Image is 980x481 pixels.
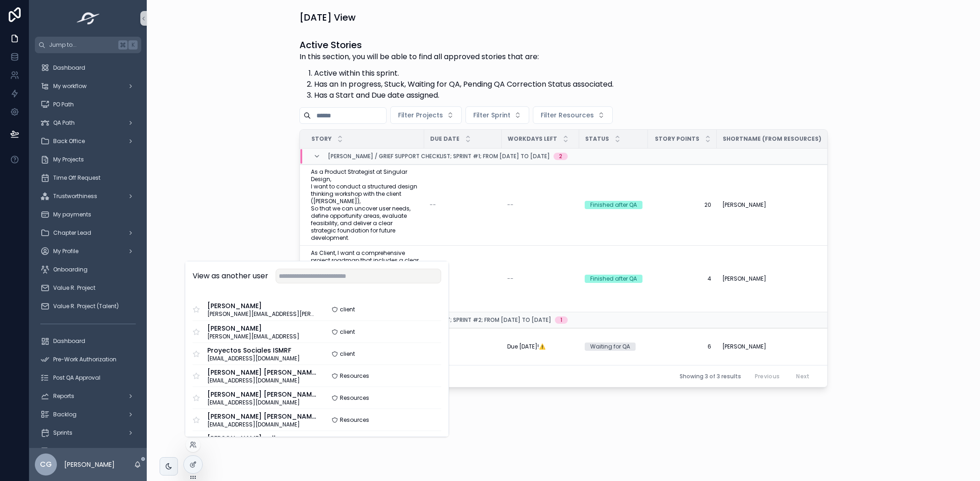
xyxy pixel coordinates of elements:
[507,275,514,282] span: --
[35,206,141,223] a: My payments
[35,406,141,423] a: Backlog
[40,459,52,470] span: Cg
[653,275,711,282] a: 4
[53,229,91,237] span: Chapter Lead
[49,41,115,49] span: Jump to...
[207,412,317,421] span: [PERSON_NAME] [PERSON_NAME]
[53,101,74,108] span: PO Path
[129,41,137,49] span: K
[328,153,550,160] span: [PERSON_NAME] / Grief Support Checklist; Sprint #1; From [DATE] to [DATE]
[35,37,141,53] button: Jump to...K
[35,78,141,94] a: My workflow
[53,303,119,310] span: Value R. Project (Talent)
[590,201,637,209] div: Finished after QA
[722,275,766,282] span: [PERSON_NAME]
[507,343,546,350] span: Due [DATE]!⚠️
[590,275,637,283] div: Finished after QA
[533,106,613,124] button: Select Button
[53,266,88,273] span: Onboarding
[722,275,833,282] a: [PERSON_NAME]
[53,393,74,400] span: Reports
[680,373,741,380] span: Showing 3 of 3 results
[35,443,141,459] a: QA
[723,135,821,143] span: Shortname (from Resources)
[585,201,642,209] a: Finished after QA
[559,153,562,160] div: 2
[35,333,141,349] a: Dashboard
[64,460,115,469] p: [PERSON_NAME]
[340,394,369,402] span: Resources
[53,211,91,218] span: My payments
[53,248,78,255] span: My Profile
[473,111,510,120] span: Filter Sprint
[35,115,141,131] a: QA Path
[722,343,833,350] a: [PERSON_NAME]
[585,135,609,143] span: Status
[35,60,141,76] a: Dashboard
[53,284,95,292] span: Value R. Project
[507,201,514,209] span: --
[193,271,268,282] h2: View as another user
[207,390,317,399] span: [PERSON_NAME] [PERSON_NAME] [PERSON_NAME]
[653,201,711,209] a: 20
[465,106,529,124] button: Select Button
[207,310,317,318] span: [PERSON_NAME][EMAIL_ADDRESS][PERSON_NAME][DOMAIN_NAME]
[299,51,614,62] p: In this section, you will be able to find all approved stories that are:
[35,388,141,404] a: Reports
[35,243,141,260] a: My Profile
[207,368,317,377] span: [PERSON_NAME] [PERSON_NAME] null
[314,90,614,101] li: Has a Start and Due date assigned.
[340,306,355,313] span: client
[430,201,436,209] span: --
[507,343,574,350] a: Due [DATE]!⚠️
[35,133,141,149] a: Back Office
[590,343,630,351] div: Waiting for QA
[585,275,642,283] a: Finished after QA
[508,135,557,143] span: Workdays Left
[35,188,141,205] a: Trustworthiness
[430,135,460,143] span: Due Date
[35,225,141,241] a: Chapter Lead
[207,324,299,333] span: [PERSON_NAME]
[340,350,355,358] span: client
[311,168,419,242] a: As a Product Strategist at Singular Design, I want to conduct a structured design thinking worksh...
[53,429,72,437] span: Sprints
[53,411,77,418] span: Backlog
[35,261,141,278] a: Onboarding
[53,138,85,145] span: Back Office
[314,79,614,90] li: Has an In progress, Stuck, Waiting for QA, Pending QA Correction Status associated.
[53,193,97,200] span: Trustworthiness
[655,135,699,143] span: Story Points
[74,11,103,26] img: App logo
[722,201,833,209] a: [PERSON_NAME]
[314,68,614,79] li: Active within this sprint.
[340,416,369,424] span: Resources
[207,399,317,406] span: [EMAIL_ADDRESS][DOMAIN_NAME]
[207,421,317,428] span: [EMAIL_ADDRESS][DOMAIN_NAME]
[722,343,766,350] span: [PERSON_NAME]
[53,156,84,163] span: My Projects
[340,372,369,380] span: Resources
[53,83,87,90] span: My workflow
[430,275,496,282] a: --
[653,343,711,350] a: 6
[722,201,766,209] span: [PERSON_NAME]
[53,337,85,345] span: Dashboard
[29,53,147,448] div: scrollable content
[430,201,496,209] a: --
[311,249,419,308] a: As Client, I want a comprehensive project roadmap that includes a clear timeline for execution, a...
[430,343,496,350] a: [DATE]
[207,346,300,355] span: Proyectos Sociales ISMRF
[35,96,141,113] a: PO Path
[560,316,562,324] div: 1
[35,170,141,186] a: Time Off Request
[398,111,443,120] span: Filter Projects
[207,434,300,443] span: [PERSON_NAME] null
[53,448,61,455] span: QA
[53,356,116,363] span: Pre-Work Authorization
[299,11,356,24] h1: [DATE] View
